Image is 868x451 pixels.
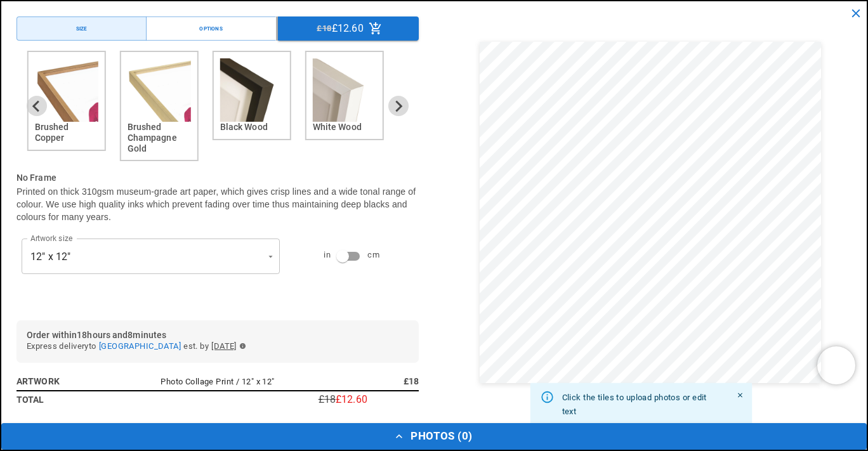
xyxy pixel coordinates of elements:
table: simple table [16,373,419,408]
span: est. by [183,339,209,353]
li: 4 of 6 [120,51,202,161]
div: Options [199,24,223,33]
button: Size [16,16,147,41]
button: Previous slide [27,96,47,116]
li: 5 of 6 [213,51,295,161]
h6: Black Wood [220,122,284,133]
div: Frame Option [16,51,419,161]
button: £18£12.60 [278,16,419,41]
label: Artwork size [30,233,72,244]
p: £12.60 [332,23,364,34]
button: [GEOGRAPHIC_DATA] [99,339,181,353]
h6: No Frame [16,171,419,185]
h6: Total [16,393,117,407]
h6: Artwork [16,374,117,388]
span: Photo Collage Print / 12" x 12" [161,377,274,386]
li: 6 of 6 [305,51,388,161]
h6: £18 [319,374,419,388]
span: cm [367,248,379,262]
h6: Brushed Champagne Gold [128,122,191,154]
div: Menu buttons [16,16,419,41]
div: Size [76,24,88,33]
button: Photos (0) [1,423,867,450]
h6: Order within 18 hours and 8 minutes [27,330,409,339]
p: £12.60 [336,395,367,405]
span: in [324,248,331,262]
iframe: Chatra live chat [817,346,855,384]
button: Close [733,388,747,403]
span: Click the tiles to upload photos or edit text [562,393,707,416]
p: Printed on thick 310gsm museum-grade art paper, which gives crisp lines and a wide tonal range of... [16,185,419,223]
li: 3 of 6 [27,51,110,161]
span: £18 [317,22,331,36]
h6: White Wood [313,122,376,133]
button: Next slide [388,96,409,116]
span: [GEOGRAPHIC_DATA] [99,341,181,351]
span: Express delivery to [27,339,96,353]
p: £18 [319,395,336,405]
button: Options [146,16,276,41]
button: close [844,1,868,25]
div: 12" x 12" [22,239,280,274]
span: [DATE] [211,339,237,353]
h6: Brushed Copper [35,122,98,143]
